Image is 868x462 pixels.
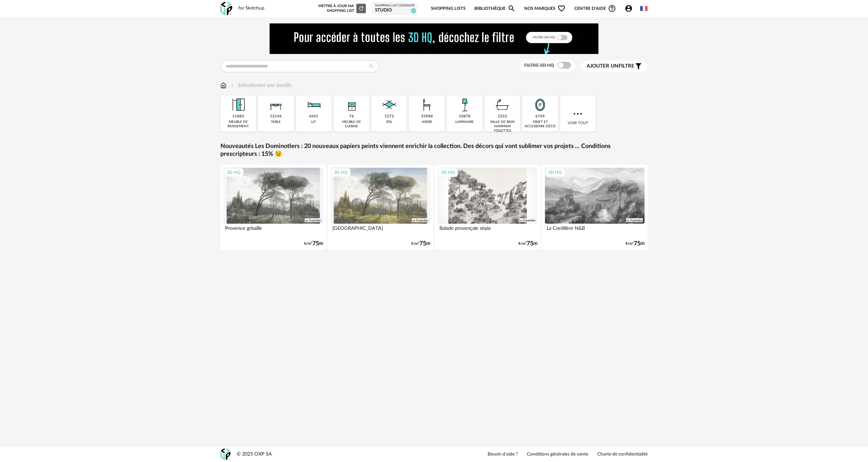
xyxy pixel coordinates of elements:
[640,5,648,12] img: fr
[220,165,326,250] a: 3D HQ Provence grisaille €/m²7500
[421,114,433,119] div: 33988
[535,114,545,119] div: 6749
[527,451,588,458] a: Conditions générales de vente
[422,120,432,124] div: assise
[380,96,398,114] img: Sol.png
[435,165,540,250] a: 3D HQ Balade provençale sépia €/m²7500
[487,120,518,133] div: salle de bain hammam toilettes
[438,168,458,177] div: 3D HQ
[634,62,643,70] span: Filter icon
[524,120,556,129] div: objet et accessoire déco
[375,4,415,8] div: Shopping List courante
[271,120,281,124] div: table
[419,241,426,246] span: 75
[386,120,392,124] div: sol
[625,4,636,13] span: Account Circle icon
[581,60,648,72] button: Ajouter unfiltre Filter icon
[304,241,323,246] div: €/m² 00
[230,81,235,89] img: svg+xml;base64,PHN2ZyB3aWR0aD0iMTYiIGhlaWdodD0iMTYiIHZpZXdCb3g9IjAgMCAxNiAxNiIgZmlsbD0ibm9uZSIgeG...
[498,114,507,119] div: 2322
[220,448,231,460] img: OXP
[524,63,554,68] span: Filtre 3D HQ
[634,241,640,246] span: 75
[270,114,282,119] div: 12146
[349,114,354,119] div: 76
[358,6,364,10] span: Refresh icon
[572,108,584,120] img: more.7b13dc1.svg
[336,120,367,129] div: meuble de cuisine
[375,4,415,14] a: Shopping List courante studio 14
[220,81,226,89] img: svg+xml;base64,PHN2ZyB3aWR0aD0iMTYiIGhlaWdodD0iMTciIHZpZXdCb3g9IjAgMCAxNiAxNyIgZmlsbD0ibm9uZSIgeG...
[597,451,648,458] a: Charte de confidentialité
[587,63,634,70] span: filtre
[328,165,433,250] a: 3D HQ [GEOGRAPHIC_DATA] €/m²7500
[531,96,549,114] img: Miroir.png
[237,451,272,458] div: © 2025 OXP SA
[418,96,436,114] img: Assise.png
[232,114,244,119] div: 11883
[270,23,598,54] img: FILTRE%20HQ%20NEW_V1%20(4).gif
[220,143,648,159] a: Nouveautés Les Dominotiers : 20 nouveaux papiers peints viennent enrichir la collection. Des déco...
[223,224,323,237] div: Provence grisaille
[304,96,323,114] img: Literie.png
[527,241,533,246] span: 75
[625,4,633,13] span: Account Circle icon
[220,2,232,16] img: OXP
[311,120,316,124] div: lit
[438,224,537,237] div: Balade provençale sépia
[587,63,618,69] span: Ajouter un
[557,4,566,13] span: Heart Outline icon
[608,4,616,13] span: Help Circle Outline icon
[431,1,466,17] a: Shopping Lists
[309,114,318,119] div: 4641
[384,114,394,119] div: 1272
[459,114,471,119] div: 10878
[411,8,416,13] span: 14
[411,241,430,246] div: €/m² 00
[238,5,264,12] div: for Sketchup
[375,7,415,14] div: studio
[524,1,566,17] span: Nos marques
[230,81,292,89] div: Sélectionner une famille
[222,120,254,129] div: meuble de rangement
[224,168,243,177] div: 3D HQ
[229,96,248,114] img: Meuble%20de%20rangement.png
[626,241,645,246] div: €/m² 00
[317,4,366,13] div: Mettre à jour ma Shopping List
[474,1,516,17] a: BibliothèqueMagnify icon
[312,241,319,246] span: 75
[518,241,537,246] div: €/m² 00
[342,96,361,114] img: Rangement.png
[493,96,512,114] img: Salle%20de%20bain.png
[455,96,474,114] img: Luminaire.png
[267,96,285,114] img: Table.png
[574,4,616,13] span: Centre d'aideHelp Circle Outline icon
[545,168,565,177] div: 3D HQ
[488,451,518,458] a: Besoin d'aide ?
[542,165,648,250] a: 3D HQ La Cordillère N&B €/m²7500
[331,224,430,237] div: [GEOGRAPHIC_DATA]
[508,4,516,13] span: Magnify icon
[331,168,351,177] div: 3D HQ
[545,224,645,237] div: La Cordillère N&B
[455,120,474,124] div: luminaire
[560,96,596,132] div: Voir tout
